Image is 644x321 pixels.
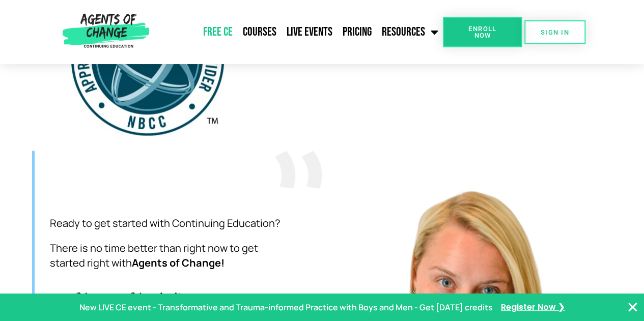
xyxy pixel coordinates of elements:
[238,19,282,45] a: Courses
[50,281,203,317] img: signature (1)
[153,19,443,45] nav: Menu
[541,29,569,36] span: SIGN IN
[132,256,225,270] b: Agents of Change!
[198,19,238,45] a: Free CE
[443,17,522,47] a: Enroll Now
[627,301,639,313] button: Close Banner
[501,300,565,315] a: Register Now ❯
[282,19,338,45] a: Live Events
[50,241,282,271] p: There is no time better than right now to get started right with
[338,19,377,45] a: Pricing
[377,19,443,45] a: Resources
[524,20,585,44] a: SIGN IN
[459,25,506,39] span: Enroll Now
[79,300,493,315] p: New LIVE CE event - Transformative and Trauma-informed Practice with Boys and Men - Get [DATE] cr...
[50,216,282,231] p: Ready to get started with Continuing Education?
